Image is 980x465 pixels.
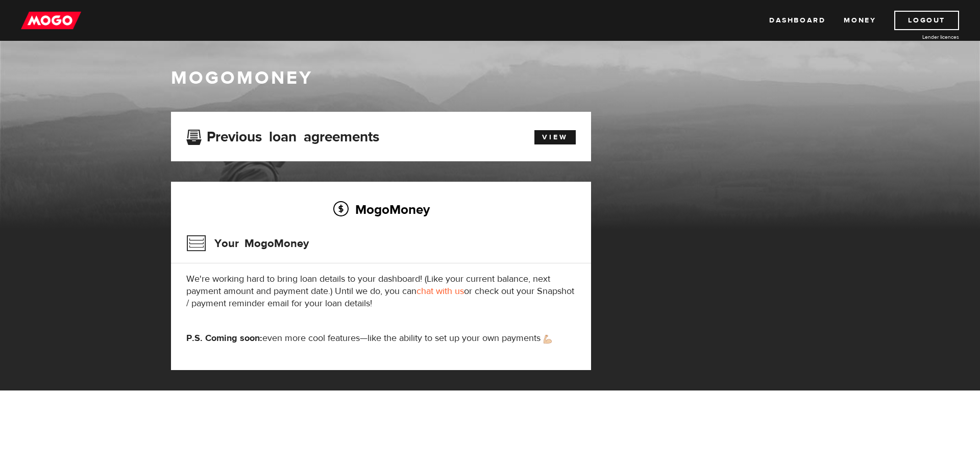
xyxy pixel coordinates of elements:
img: strong arm emoji [544,335,552,344]
h2: MogoMoney [186,199,576,220]
a: Lender licences [883,33,959,41]
img: mogo_logo-11ee424be714fa7cbb0f0f49df9e16ec.png [21,11,81,30]
h1: MogoMoney [171,67,809,89]
p: We're working hard to bring loan details to your dashboard! (Like your current balance, next paym... [186,273,576,310]
h3: Your MogoMoney [186,230,309,257]
a: Money [844,11,876,30]
h3: Previous loan agreements [186,129,379,142]
strong: P.S. Coming soon: [186,332,262,344]
a: Dashboard [769,11,825,30]
a: View [534,130,576,144]
a: Logout [894,11,959,30]
p: even more cool features—like the ability to set up your own payments [186,332,576,345]
a: chat with us [416,285,464,297]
